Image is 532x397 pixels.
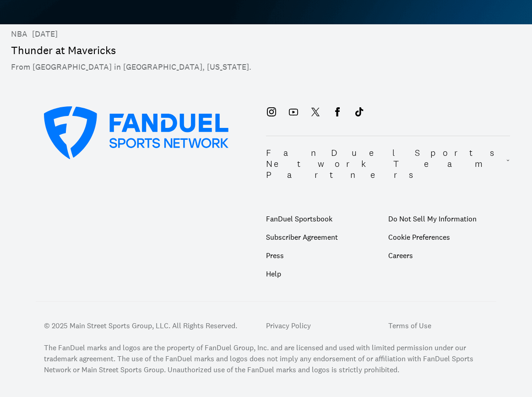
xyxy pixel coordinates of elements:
a: Careers [388,246,489,265]
a: Cookie Preferences [388,232,450,242]
h3: Thunder at Mavericks [11,44,116,57]
a: Terms of Use [388,320,489,331]
p: From [GEOGRAPHIC_DATA] in [GEOGRAPHIC_DATA], [US_STATE]. [11,61,251,73]
a: FanDuel Sportsbook [266,210,388,228]
h2: FanDuel Sports Network Team Partners [266,147,506,180]
p: NBA [11,28,27,40]
p: [DATE] [32,28,58,40]
div: The FanDuel marks and logos are the property of FanDuel Group, Inc. and are licensed and used wit... [44,342,488,375]
p: © 2025 Main Street Sports Group, LLC. All Rights Reserved. [44,320,255,331]
a: Privacy Policy [266,320,388,331]
a: Do Not Sell My Information [388,210,489,228]
a: Subscriber Agreement [266,228,388,246]
a: Press [266,246,388,265]
a: Help [266,265,388,283]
